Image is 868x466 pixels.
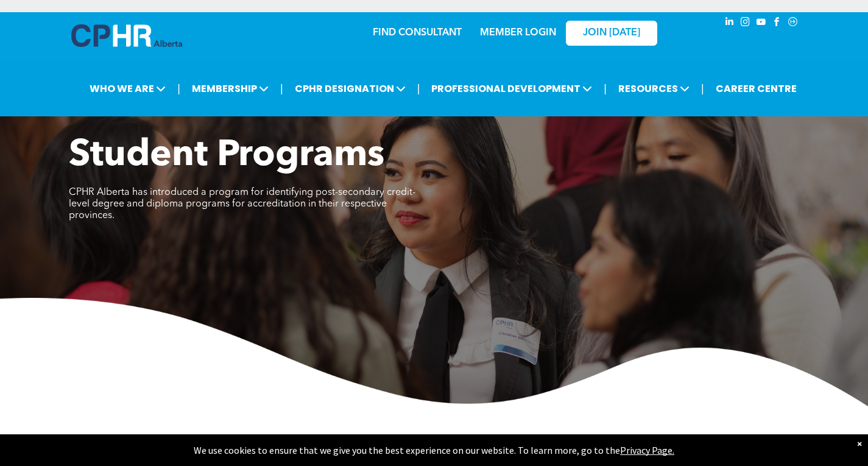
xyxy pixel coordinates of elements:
a: MEMBER LOGIN [480,28,556,38]
li: | [604,76,607,101]
li: | [280,76,283,101]
span: CPHR Alberta has introduced a program for identifying post-secondary credit-level degree and dipl... [69,188,415,221]
span: Student Programs [69,138,384,174]
span: RESOURCES [615,77,693,100]
a: Privacy Page. [620,444,674,456]
li: | [177,76,180,101]
a: linkedin [723,15,736,32]
a: facebook [771,15,784,32]
div: Dismiss notification [857,437,862,450]
a: JOIN [DATE] [566,21,657,46]
img: A blue and white logo for cp alberta [71,24,182,47]
a: FIND CONSULTANT [373,28,462,38]
a: youtube [755,15,768,32]
a: instagram [739,15,752,32]
a: CAREER CENTRE [712,77,800,100]
span: PROFESSIONAL DEVELOPMENT [428,77,596,100]
span: JOIN [DATE] [583,27,640,39]
a: Social network [786,15,800,32]
span: CPHR DESIGNATION [291,77,409,100]
li: | [701,76,704,101]
span: WHO WE ARE [86,77,169,100]
li: | [417,76,420,101]
span: MEMBERSHIP [188,77,272,100]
